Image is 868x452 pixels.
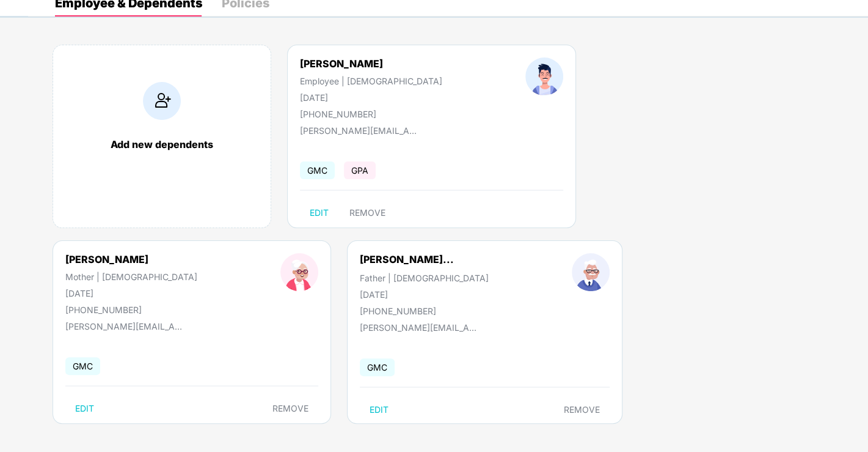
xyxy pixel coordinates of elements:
div: Father | [DEMOGRAPHIC_DATA] [360,273,489,283]
div: [DATE] [360,289,489,300]
img: profileImage [525,57,563,95]
img: addIcon [143,82,181,120]
span: GMC [65,357,100,375]
div: [PHONE_NUMBER] [65,305,197,315]
span: GPA [344,161,376,179]
span: REMOVE [349,208,385,218]
div: [PERSON_NAME] [65,253,197,265]
div: Mother | [DEMOGRAPHIC_DATA] [65,272,197,282]
button: REMOVE [554,400,610,420]
span: EDIT [370,405,388,415]
div: Employee | [DEMOGRAPHIC_DATA] [300,76,442,86]
span: GMC [300,161,335,179]
div: [PHONE_NUMBER] [300,109,442,119]
div: [PERSON_NAME][EMAIL_ADDRESS][DOMAIN_NAME] [360,322,482,333]
div: [PERSON_NAME][EMAIL_ADDRESS][DOMAIN_NAME] [300,125,422,136]
div: [PHONE_NUMBER] [360,306,489,316]
span: REMOVE [272,404,308,413]
button: REMOVE [263,399,318,418]
div: [PERSON_NAME][EMAIL_ADDRESS][DOMAIN_NAME] [65,321,188,332]
div: [DATE] [300,92,442,103]
div: Add new dependents [65,138,258,150]
div: [PERSON_NAME] [300,57,442,70]
img: profileImage [280,253,318,291]
button: EDIT [360,400,398,420]
div: [DATE] [65,288,197,298]
button: EDIT [300,203,338,223]
button: REMOVE [340,203,395,223]
span: EDIT [310,208,329,218]
span: EDIT [75,404,94,413]
span: GMC [360,358,395,376]
div: [PERSON_NAME]... [360,253,454,265]
button: EDIT [65,399,104,418]
img: profileImage [572,253,610,291]
span: REMOVE [564,405,600,415]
